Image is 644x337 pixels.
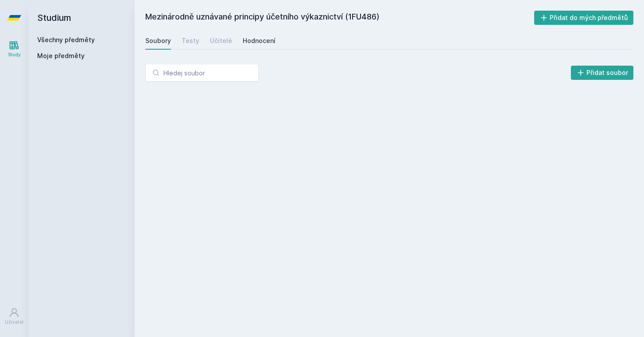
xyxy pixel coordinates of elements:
div: Hodnocení [243,36,275,45]
div: Uživatel [5,319,23,325]
div: Učitelé [210,36,232,45]
a: Testy [182,32,199,50]
a: Study [2,35,27,63]
div: Testy [182,36,199,45]
button: Přidat soubor [571,66,634,80]
a: Učitelé [210,32,232,50]
h2: Mezinárodně uznávané principy účetního výkaznictví (1FU486) [145,11,534,25]
button: Přidat do mých předmětů [534,11,634,25]
a: Uživatel [2,303,27,330]
a: Všechny předměty [37,36,95,43]
div: Soubory [145,36,171,45]
a: Hodnocení [243,32,275,50]
a: Soubory [145,32,171,50]
input: Hledej soubor [145,64,259,82]
span: Moje předměty [37,51,85,60]
div: Study [8,51,21,58]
